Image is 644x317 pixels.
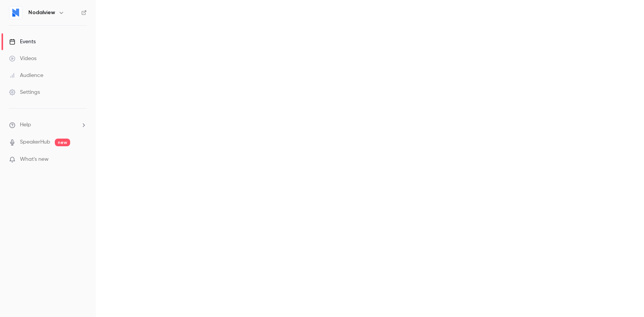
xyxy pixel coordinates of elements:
[20,138,50,146] a: SpeakerHub
[9,72,43,79] div: Audience
[55,139,70,146] span: new
[9,88,40,96] div: Settings
[9,38,36,46] div: Events
[10,7,22,19] img: Nodalview
[20,121,31,129] span: Help
[28,9,55,16] h6: Nodalview
[9,55,36,62] div: Videos
[20,155,49,163] span: What's new
[9,121,87,129] li: help-dropdown-opener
